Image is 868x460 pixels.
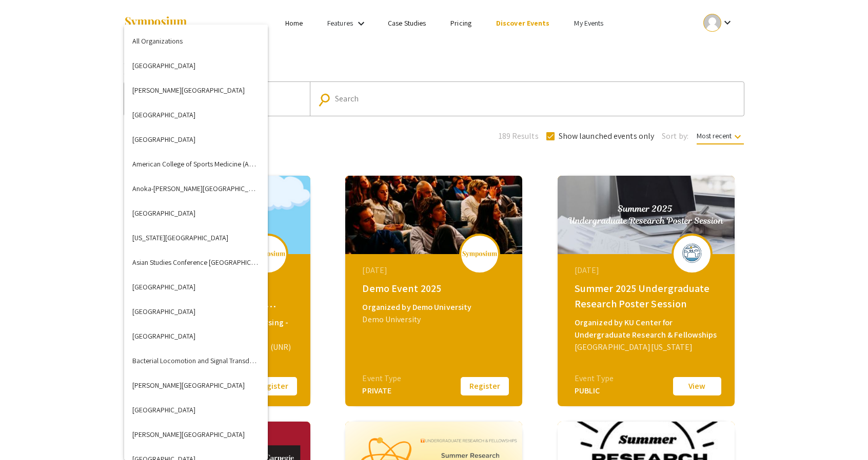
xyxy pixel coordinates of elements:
button: [US_STATE][GEOGRAPHIC_DATA] [124,225,268,250]
button: Anoka-[PERSON_NAME][GEOGRAPHIC_DATA] [124,176,268,201]
button: [GEOGRAPHIC_DATA] [124,275,268,299]
button: Bacterial Locomotion and Signal Transduction (BLAST) [124,348,268,373]
button: [GEOGRAPHIC_DATA] [124,299,268,324]
button: [PERSON_NAME][GEOGRAPHIC_DATA] [124,78,268,102]
button: [GEOGRAPHIC_DATA] [124,53,268,78]
button: [GEOGRAPHIC_DATA] [124,102,268,127]
button: [GEOGRAPHIC_DATA] [124,398,268,422]
button: [PERSON_NAME][GEOGRAPHIC_DATA] [124,422,268,447]
button: [GEOGRAPHIC_DATA] [124,324,268,348]
button: All Organizations [124,29,268,53]
button: [PERSON_NAME][GEOGRAPHIC_DATA] [124,373,268,398]
button: Asian Studies Conference [GEOGRAPHIC_DATA] [124,250,268,275]
button: [GEOGRAPHIC_DATA] [124,127,268,152]
button: [GEOGRAPHIC_DATA] [124,201,268,225]
button: American College of Sports Medicine (ACSM) [124,152,268,176]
